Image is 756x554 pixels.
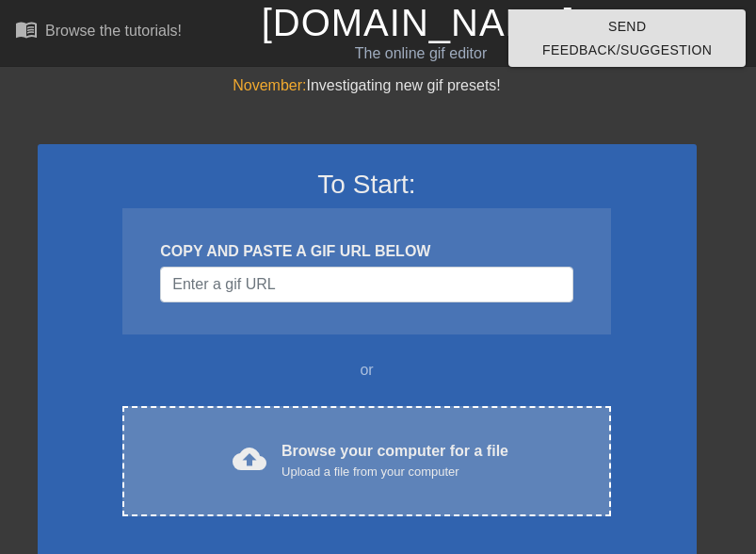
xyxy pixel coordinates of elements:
[160,267,572,302] input: Username
[281,463,508,481] div: Upload a file from your computer
[15,18,182,47] a: Browse the tutorials!
[87,359,648,382] div: or
[160,240,572,263] div: COPY AND PASTE A GIF URL BELOW
[45,23,182,39] div: Browse the tutorials!
[38,74,697,97] div: Investigating new gif presets!
[15,18,38,41] span: menu_book
[233,442,266,476] span: cloud_upload
[262,2,575,43] a: [DOMAIN_NAME]
[523,15,731,61] span: Send Feedback/Suggestion
[233,77,306,93] span: November:
[508,9,746,67] button: Send Feedback/Suggestion
[62,169,672,201] h3: To Start:
[281,440,508,481] div: Browse your computer for a file
[262,42,581,65] div: The online gif editor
